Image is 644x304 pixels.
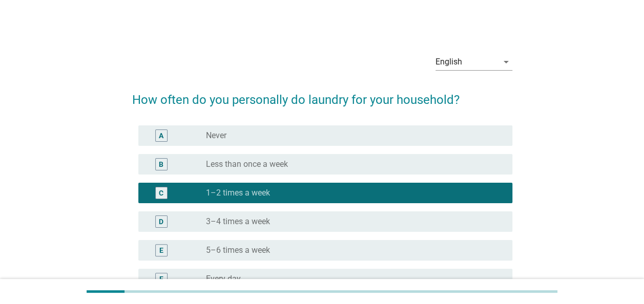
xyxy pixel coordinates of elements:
i: arrow_drop_down [500,56,512,68]
div: F [159,273,163,284]
label: Every day [206,274,241,284]
div: D [159,216,163,227]
label: Never [206,131,226,141]
label: 3–4 times a week [206,216,270,227]
label: Less than once a week [206,159,288,169]
h2: How often do you personally do laundry for your household? [132,80,512,109]
div: English [435,57,462,67]
label: 5–6 times a week [206,245,270,255]
div: A [159,130,163,141]
div: E [159,245,163,255]
label: 1–2 times a week [206,188,270,198]
div: C [159,187,163,198]
div: B [159,159,163,169]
